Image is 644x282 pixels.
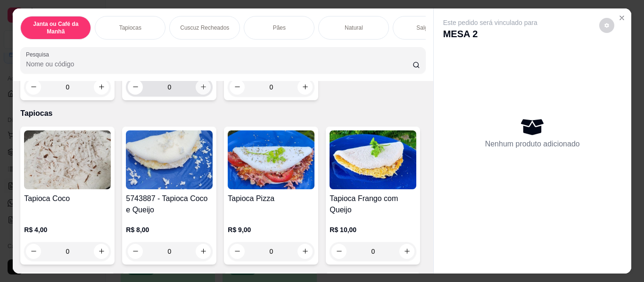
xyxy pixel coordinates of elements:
img: product-image [330,130,416,189]
label: Pesquisa [26,50,52,58]
p: R$ 9,00 [228,225,314,234]
button: Close [614,10,629,25]
h4: 5743887 - Tapioca Coco e Queijo [126,193,213,216]
h4: Tapioca Coco [24,193,111,204]
p: Cuscuz Recheados [180,24,229,32]
h4: Tapioca Pizza [228,193,314,204]
button: increase-product-quantity [297,244,313,259]
p: Salgados [416,24,440,32]
button: decrease-product-quantity [26,80,41,95]
button: increase-product-quantity [94,244,109,259]
button: increase-product-quantity [399,244,414,259]
button: decrease-product-quantity [128,80,143,95]
input: Pesquisa [26,59,413,69]
p: MESA 2 [443,27,537,40]
button: decrease-product-quantity [331,244,347,259]
p: Natural [345,24,363,32]
p: R$ 8,00 [126,225,213,234]
button: decrease-product-quantity [599,18,614,33]
p: Este pedido será vinculado para [443,18,537,27]
p: Pães [273,24,286,32]
img: product-image [228,130,314,189]
p: Tapiocas [119,24,141,32]
button: increase-product-quantity [196,244,211,259]
button: increase-product-quantity [297,80,313,95]
button: decrease-product-quantity [26,244,41,259]
button: increase-product-quantity [196,80,211,95]
button: decrease-product-quantity [128,244,143,259]
p: R$ 4,00 [24,225,111,234]
button: increase-product-quantity [94,80,109,95]
p: Nenhum produto adicionado [485,138,580,150]
h4: Tapioca Frango com Queijo [330,193,416,216]
img: product-image [24,130,111,189]
p: R$ 10,00 [330,225,416,234]
button: decrease-product-quantity [230,244,245,259]
img: product-image [126,130,213,189]
p: Tapiocas [20,108,425,119]
button: decrease-product-quantity [230,80,245,95]
p: Janta ou Café da Manhã [28,20,83,35]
